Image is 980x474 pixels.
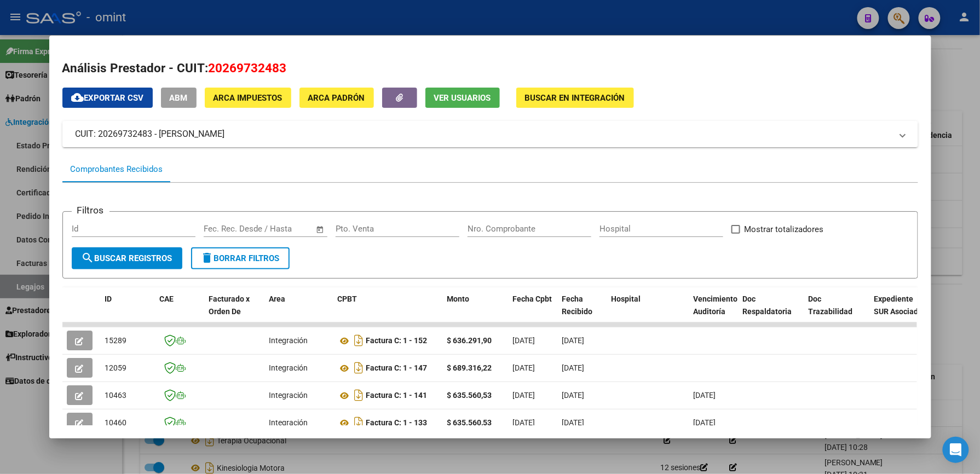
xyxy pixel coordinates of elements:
[513,391,535,400] span: [DATE]
[447,336,492,345] strong: $ 636.291,90
[509,287,558,336] datatable-header-cell: Fecha Cpbt
[105,363,127,372] span: 12059
[209,294,250,316] span: Facturado x Orden De
[191,247,290,269] button: Borrar Filtros
[447,363,492,372] strong: $ 689.316,22
[105,294,112,303] span: ID
[214,93,283,103] span: ARCA Impuestos
[269,363,308,372] span: Integración
[745,223,824,236] span: Mostrar totalizadores
[352,414,366,431] i: Descargar documento
[739,287,804,336] datatable-header-cell: Doc Respaldatoria
[513,294,552,303] span: Fecha Cpbt
[694,418,716,427] span: [DATE]
[72,247,182,269] button: Buscar Registros
[607,287,689,336] datatable-header-cell: Hospital
[612,294,641,303] span: Hospital
[82,253,172,263] span: Buscar Registros
[76,128,892,141] mat-panel-title: CUIT: 20269732483 - [PERSON_NAME]
[62,88,153,108] button: Exportar CSV
[870,287,930,336] datatable-header-cell: Expediente SUR Asociado
[155,287,205,336] datatable-header-cell: CAE
[71,163,163,176] div: Comprobantes Recibidos
[366,419,428,427] strong: Factura C: 1 - 133
[205,88,291,108] button: ARCA Impuestos
[562,391,585,400] span: [DATE]
[333,287,443,336] datatable-header-cell: CPBT
[72,203,109,217] h3: Filtros
[101,287,155,336] datatable-header-cell: ID
[161,88,197,108] button: ABM
[513,418,535,427] span: [DATE]
[447,418,492,427] strong: $ 635.560,53
[558,287,607,336] datatable-header-cell: Fecha Recibido
[352,332,366,349] i: Descargar documento
[694,294,738,316] span: Vencimiento Auditoría
[71,91,84,104] mat-icon: cloud_download
[513,363,535,372] span: [DATE]
[694,391,716,400] span: [DATE]
[269,418,308,427] span: Integración
[160,294,174,303] span: CAE
[434,93,491,103] span: Ver Usuarios
[308,93,365,103] span: ARCA Padrón
[201,251,214,264] mat-icon: delete
[447,391,492,400] strong: $ 635.560,53
[366,391,428,400] strong: Factura C: 1 - 141
[689,287,739,336] datatable-header-cell: Vencimiento Auditoría
[314,223,326,236] button: Open calendar
[562,294,593,316] span: Fecha Recibido
[269,336,308,345] span: Integración
[209,61,287,75] span: 20269732483
[269,294,286,303] span: Area
[269,391,308,400] span: Integración
[352,359,366,377] i: Descargar documento
[338,294,358,303] span: CPBT
[265,287,333,336] datatable-header-cell: Area
[809,294,853,316] span: Doc Trazabilidad
[516,88,634,108] button: Buscar en Integración
[513,336,535,345] span: [DATE]
[743,294,792,316] span: Doc Respaldatoria
[249,224,302,234] input: End date
[447,294,470,303] span: Monto
[299,88,374,108] button: ARCA Padrón
[62,59,918,78] h2: Análisis Prestador - CUIT:
[562,363,585,372] span: [DATE]
[562,336,585,345] span: [DATE]
[366,337,428,345] strong: Factura C: 1 - 152
[425,88,500,108] button: Ver Usuarios
[204,224,239,234] input: Start date
[105,336,127,345] span: 15289
[62,121,918,147] mat-expansion-panel-header: CUIT: 20269732483 - [PERSON_NAME]
[205,287,265,336] datatable-header-cell: Facturado x Orden De
[170,93,188,103] span: ABM
[443,287,509,336] datatable-header-cell: Monto
[201,253,280,263] span: Borrar Filtros
[352,386,366,404] i: Descargar documento
[874,294,923,316] span: Expediente SUR Asociado
[562,418,585,427] span: [DATE]
[525,93,625,103] span: Buscar en Integración
[105,418,127,427] span: 10460
[82,251,95,264] mat-icon: search
[105,391,127,400] span: 10463
[804,287,870,336] datatable-header-cell: Doc Trazabilidad
[71,93,144,103] span: Exportar CSV
[366,364,428,373] strong: Factura C: 1 - 147
[943,437,969,463] div: Open Intercom Messenger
